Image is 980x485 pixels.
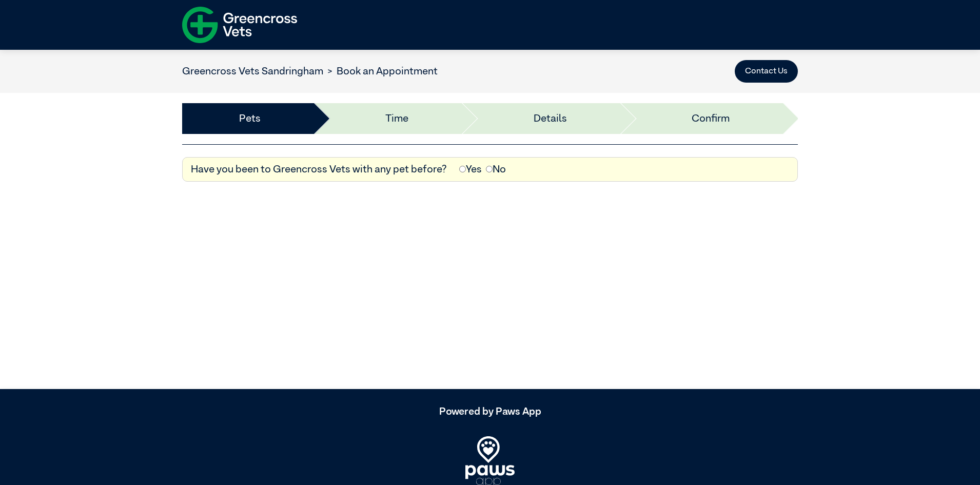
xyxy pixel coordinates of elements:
input: No [486,166,493,172]
h5: Powered by Paws App [182,405,798,418]
button: Contact Us [735,60,798,83]
img: f-logo [182,3,297,47]
label: Yes [459,162,482,177]
nav: breadcrumb [182,64,438,79]
li: Book an Appointment [323,64,438,79]
label: No [486,162,506,177]
input: Yes [459,166,466,172]
a: Greencross Vets Sandringham [182,66,323,76]
a: Pets [239,111,261,126]
label: Have you been to Greencross Vets with any pet before? [191,162,447,177]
